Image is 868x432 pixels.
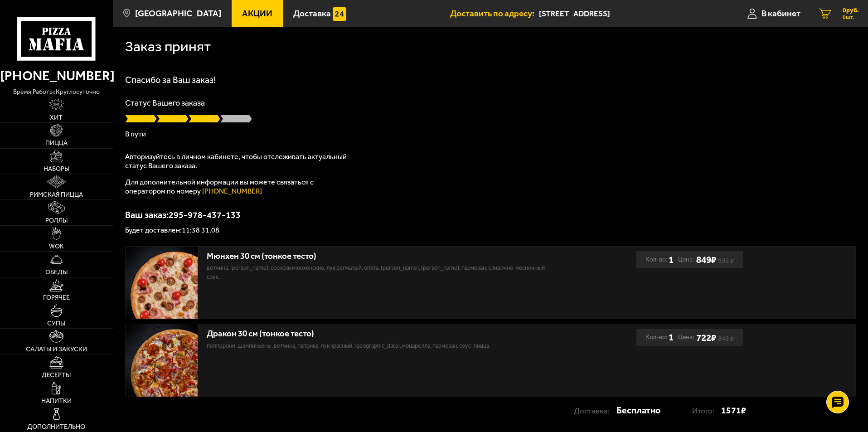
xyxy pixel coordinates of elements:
p: ветчина, [PERSON_NAME], сосиски мюнхенские, лук репчатый, опята, [PERSON_NAME], [PERSON_NAME], па... [207,263,549,282]
span: Салаты и закуски [26,346,87,353]
span: Пицца [45,140,68,146]
span: Цена: [678,329,694,346]
span: Доставить по адресу: [450,9,539,18]
span: Римская пицца [30,192,83,198]
div: Кол-во: [645,329,674,346]
span: Цена: [678,251,694,268]
h1: Заказ принят [125,39,211,54]
p: пепперони, шампиньоны, ветчина, паприка, лук красный, [GEOGRAPHIC_DATA], моцарелла, пармезан, соу... [207,341,549,350]
p: Статус Вашего заказа [125,99,856,107]
p: Ваш заказ: 295-978-437-133 [125,210,856,219]
p: Итого: [692,402,721,419]
b: 1 [669,329,674,346]
s: 999 ₽ [718,258,734,263]
span: В кабинет [761,9,800,18]
strong: Бесплатно [616,402,660,419]
div: Дракон 30 см (тонкое тесто) [207,329,549,339]
span: Роллы [45,218,68,224]
span: Октябрьская набережная, 90к3 [539,5,713,22]
b: 722 ₽ [696,332,716,343]
span: Наборы [44,166,69,172]
b: 849 ₽ [696,254,716,265]
span: [GEOGRAPHIC_DATA] [135,9,221,18]
span: Обеды [45,269,68,276]
img: 15daf4d41897b9f0e9f617042186c801.svg [333,7,346,21]
a: [PHONE_NUMBER] [202,187,262,195]
p: В пути [125,131,856,138]
span: 0 руб. [843,7,859,14]
s: 849 ₽ [718,336,734,341]
b: 1 [669,251,674,268]
input: Ваш адрес доставки [539,5,713,22]
span: Супы [47,320,65,327]
span: Хит [50,115,63,121]
span: Дополнительно [27,424,85,430]
p: Будет доставлен: 11:38 31.08 [125,227,856,234]
p: Авторизуйтесь в личном кабинете, чтобы отслеживать актуальный статус Вашего заказа. [125,152,352,170]
span: Акции [242,9,272,18]
span: Десерты [42,372,71,379]
h1: Спасибо за Ваш заказ! [125,75,856,84]
div: Мюнхен 30 см (тонкое тесто) [207,251,549,262]
p: Для дополнительной информации вы можете связаться с оператором по номеру [125,178,352,196]
div: Кол-во: [645,251,674,268]
span: Доставка [293,9,331,18]
strong: 1571 ₽ [721,402,746,419]
span: Горячее [43,295,70,301]
span: WOK [49,243,64,250]
p: Доставка: [574,402,616,419]
span: Напитки [41,398,72,404]
span: 0 шт. [843,15,859,20]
